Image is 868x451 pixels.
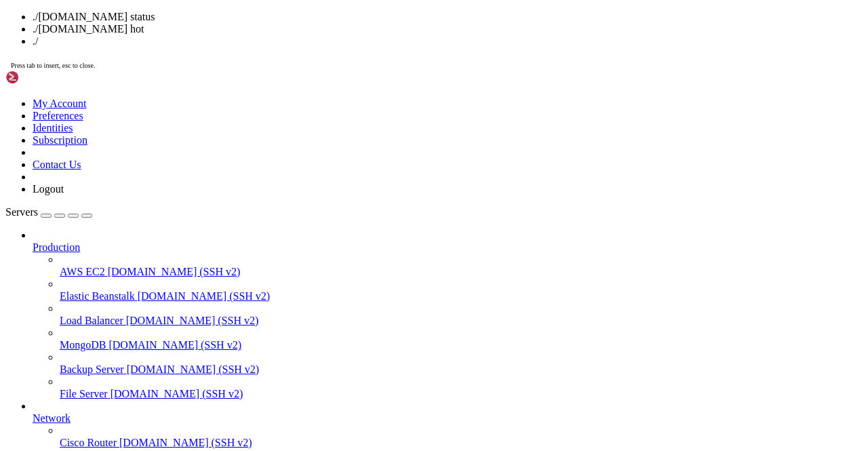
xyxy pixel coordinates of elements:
span: Servers [5,206,38,218]
a: MongoDB [DOMAIN_NAME] (SSH v2) [60,339,863,351]
x-row: \____\___/|_|\_| |_/_/ \_|___/\___/ [5,66,691,73]
x-row: root@b6f5b3d65fe3:/usr/src/app# ./ [5,128,691,134]
li: AWS EC2 [DOMAIN_NAME] (SSH v2) [60,254,863,278]
a: Load Balancer [DOMAIN_NAME] (SSH v2) [60,315,863,327]
x-row: * Management: [URL][DOMAIN_NAME] [5,26,691,33]
x-row: Welcome! [5,80,691,87]
x-row: | | / _ \| \| |_ _/ \ | _ )/ _ \ [5,53,691,60]
a: Preferences [33,110,83,121]
a: Cisco Router [DOMAIN_NAME] (SSH v2) [60,437,863,449]
span: [DOMAIN_NAME] (SSH v2) [119,437,252,448]
x-row: please don't hesitate to contact us at [EMAIL_ADDRESS][DOMAIN_NAME]. [5,100,691,107]
a: My Account [33,98,87,109]
span: [DOMAIN_NAME] (SSH v2) [138,290,271,302]
li: MongoDB [DOMAIN_NAME] (SSH v2) [60,327,863,351]
span: Elastic Beanstalk [60,290,135,302]
a: Contact Us [33,159,81,170]
x-row: Last login: [DATE] from [TECHNICAL_ID] [5,114,691,121]
a: Network [33,412,863,425]
x-row: * Documentation: [URL][DOMAIN_NAME] [5,19,691,26]
x-row: root@vmi2632794:~# docker exec -it telegram-claim-bot /bin/bash [5,121,691,128]
span: Network [33,412,71,424]
x-row: * Support: [URL][DOMAIN_NAME] [5,33,691,39]
a: Identities [33,122,73,134]
x-row: _____ [5,39,691,46]
a: File Server [DOMAIN_NAME] (SSH v2) [60,388,863,400]
x-row: This server is hosted by Contabo. If you have any questions or need help, [5,94,691,100]
li: Load Balancer [DOMAIN_NAME] (SSH v2) [60,302,863,327]
a: Servers [5,206,92,218]
a: AWS EC2 [DOMAIN_NAME] (SSH v2) [60,266,863,278]
span: Load Balancer [60,315,123,326]
img: Shellngn [5,71,83,84]
a: Backup Server [DOMAIN_NAME] (SSH v2) [60,364,863,376]
a: Logout [33,183,64,195]
div: (34, 18) [130,128,134,134]
span: Backup Server [60,364,124,375]
span: [DOMAIN_NAME] (SSH v2) [126,315,259,326]
li: ./[DOMAIN_NAME] hot [33,23,863,35]
a: Production [33,241,863,254]
x-row: Welcome to Ubuntu 22.04.5 LTS (GNU/Linux 5.15.0-25-generic x86_64) [5,5,691,12]
li: ./ [33,35,863,47]
li: Production [33,229,863,400]
span: AWS EC2 [60,266,105,277]
x-row: | |__| (_) | .` | | |/ _ \| _ \ (_) | [5,60,691,66]
span: [DOMAIN_NAME] (SSH v2) [108,339,241,351]
span: MongoDB [60,339,106,351]
li: Cisco Router [DOMAIN_NAME] (SSH v2) [60,425,863,449]
li: Elastic Beanstalk [DOMAIN_NAME] (SSH v2) [60,278,863,302]
a: Subscription [33,134,87,146]
li: ./[DOMAIN_NAME] status [33,11,863,23]
a: Elastic Beanstalk [DOMAIN_NAME] (SSH v2) [60,290,863,302]
span: Production [33,241,80,253]
span: Press tab to insert, esc to close. [11,62,95,69]
span: Cisco Router [60,437,117,448]
span: [DOMAIN_NAME] (SSH v2) [111,388,243,399]
x-row: / ___/___ _ _ _____ _ ___ ___ [5,46,691,53]
li: File Server [DOMAIN_NAME] (SSH v2) [60,376,863,400]
span: [DOMAIN_NAME] (SSH v2) [127,364,260,375]
span: [DOMAIN_NAME] (SSH v2) [108,266,241,277]
span: File Server [60,388,108,399]
li: Backup Server [DOMAIN_NAME] (SSH v2) [60,351,863,376]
